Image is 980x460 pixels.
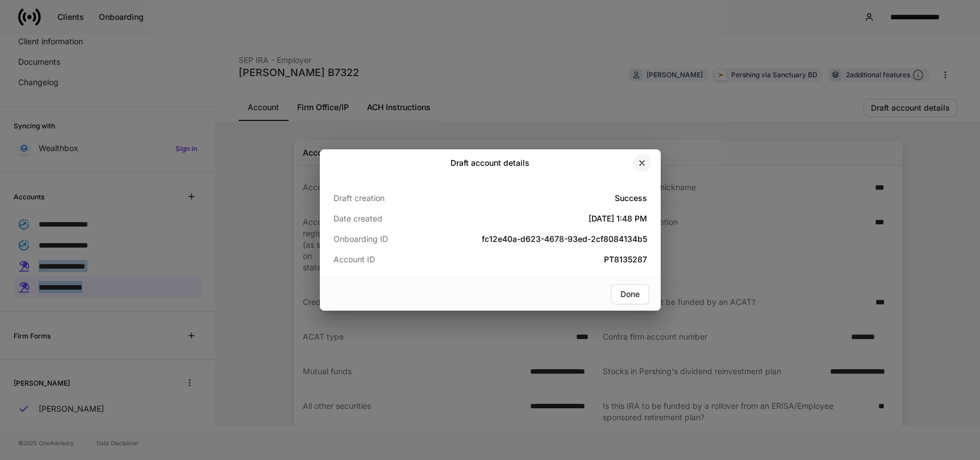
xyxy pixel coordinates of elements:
p: Draft creation [333,193,438,204]
h5: fc12e40a-d623-4678-93ed-2cf8084134b5 [438,233,647,245]
h5: [DATE] 1:48 PM [438,213,647,224]
div: Done [620,290,640,298]
h2: Draft account details [451,157,529,169]
h5: Success [438,193,647,204]
p: Account ID [333,254,438,265]
button: Done [611,284,649,304]
p: Date created [333,213,438,224]
h5: PT8135287 [438,254,647,265]
p: Onboarding ID [333,233,438,245]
